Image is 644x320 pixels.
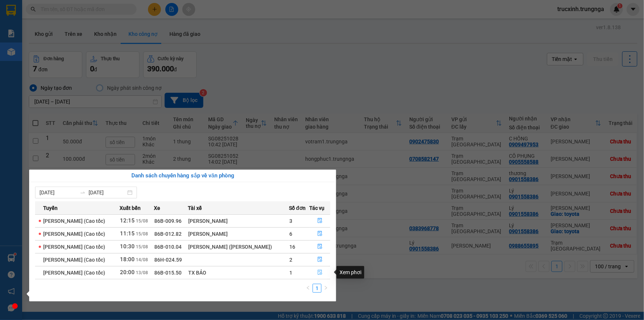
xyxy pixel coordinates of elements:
[317,231,323,237] span: file-done
[154,270,182,276] span: 86B-015.50
[120,230,135,237] span: 11:15
[43,244,105,250] span: [PERSON_NAME] (Cao tốc)
[188,204,202,212] span: Tài xế
[43,231,105,237] span: [PERSON_NAME] (Cao tốc)
[154,231,182,237] span: 86B-012.82
[324,286,328,290] span: right
[188,243,289,251] div: [PERSON_NAME] ([PERSON_NAME])
[35,171,330,180] div: Danh sách chuyến hàng sắp về văn phòng
[154,218,182,224] span: 86B-009.96
[43,270,105,276] span: [PERSON_NAME] (Cao tốc)
[313,284,321,293] li: 1
[120,256,135,263] span: 18:00
[304,284,313,293] button: left
[136,244,148,249] span: 15/08
[304,284,313,293] li: Previous Page
[310,215,330,227] button: file-done
[317,244,323,250] span: file-done
[43,257,105,263] span: [PERSON_NAME] (Cao tốc)
[321,284,330,293] button: right
[136,257,148,262] span: 14/08
[120,204,141,212] span: Xuất bến
[43,204,58,212] span: Tuyến
[317,257,323,263] span: file-done
[188,217,289,225] div: [PERSON_NAME]
[310,241,330,253] button: file-done
[120,243,135,250] span: 10:30
[154,204,160,212] span: Xe
[154,244,182,250] span: 86B-010.04
[313,284,321,292] a: 1
[289,218,292,224] span: 3
[154,257,182,263] span: 86H-024.59
[136,270,148,275] span: 13/08
[188,230,289,238] div: [PERSON_NAME]
[317,270,323,276] span: file-done
[317,218,323,224] span: file-done
[188,269,289,277] div: TX BẢO
[89,188,126,197] input: Đến ngày
[120,217,135,224] span: 12:15
[306,286,310,290] span: left
[310,267,330,279] button: file-done
[321,284,330,293] li: Next Page
[289,257,292,263] span: 2
[136,218,148,224] span: 15/08
[310,254,330,266] button: file-done
[120,269,135,276] span: 20:00
[43,218,105,224] span: [PERSON_NAME] (Cao tốc)
[289,270,292,276] span: 1
[289,231,292,237] span: 6
[289,204,306,212] span: Số đơn
[80,190,86,195] span: swap-right
[309,204,324,212] span: Tác vụ
[80,190,86,195] span: to
[337,266,364,279] div: Xem phơi
[39,188,77,197] input: Từ ngày
[310,228,330,240] button: file-done
[289,244,295,250] span: 16
[136,231,148,236] span: 15/08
